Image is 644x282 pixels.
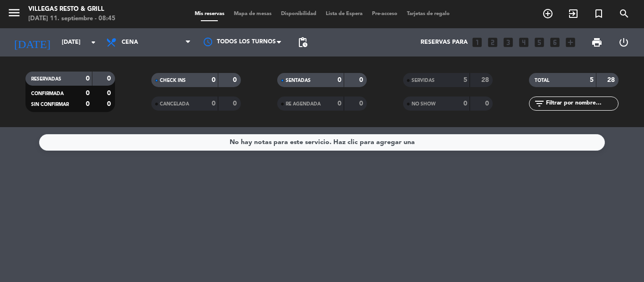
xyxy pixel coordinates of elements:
[359,100,365,107] strong: 0
[160,78,186,83] span: CHECK INS
[88,37,99,48] i: arrow_drop_down
[107,75,113,82] strong: 0
[86,90,90,97] strong: 0
[28,5,116,14] div: Villegas Resto & Grill
[481,77,491,83] strong: 28
[593,8,604,19] i: turned_in_not
[86,75,90,82] strong: 0
[542,8,553,19] i: add_circle_outline
[535,78,549,83] span: TOTAL
[618,37,629,48] i: power_settings_new
[31,77,61,81] span: RESERVADAS
[86,101,90,107] strong: 0
[233,77,239,83] strong: 0
[276,11,321,16] span: Disponibilidad
[533,36,545,48] i: looks_5
[545,98,618,109] input: Filtrar por nombre...
[107,90,113,97] strong: 0
[591,37,603,48] span: print
[412,102,436,106] span: NO SHOW
[568,8,579,19] i: exit_to_app
[160,102,189,106] span: CANCELADA
[471,36,483,48] i: looks_one
[518,36,530,48] i: looks_4
[7,32,57,53] i: [DATE]
[297,37,308,48] span: pending_actions
[487,36,499,48] i: looks_two
[421,39,468,46] span: Reservas para
[412,78,435,83] span: SERVIDAS
[190,11,229,16] span: Mis reservas
[7,6,21,20] i: menu
[233,100,239,107] strong: 0
[107,101,113,107] strong: 0
[212,100,215,107] strong: 0
[286,102,321,106] span: RE AGENDADA
[610,28,637,56] div: LOG OUT
[502,36,514,48] i: looks_3
[321,11,367,16] span: Lista de Espera
[122,39,138,46] span: Cena
[463,100,467,107] strong: 0
[28,14,116,24] div: [DATE] 11. septiembre - 08:45
[31,91,64,96] span: CONFIRMADA
[549,36,561,48] i: looks_6
[338,77,341,83] strong: 0
[7,6,21,23] button: menu
[619,8,630,19] i: search
[230,137,415,148] div: No hay notas para este servicio. Haz clic para agregar una
[463,77,467,83] strong: 5
[590,77,594,83] strong: 5
[534,98,545,109] i: filter_list
[607,77,617,83] strong: 28
[367,11,402,16] span: Pre-acceso
[402,11,454,16] span: Tarjetas de regalo
[229,11,276,16] span: Mapa de mesas
[31,102,69,107] span: SIN CONFIRMAR
[338,100,341,107] strong: 0
[286,78,311,83] span: SENTADAS
[212,77,215,83] strong: 0
[485,100,491,107] strong: 0
[359,77,365,83] strong: 0
[564,36,577,48] i: add_box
